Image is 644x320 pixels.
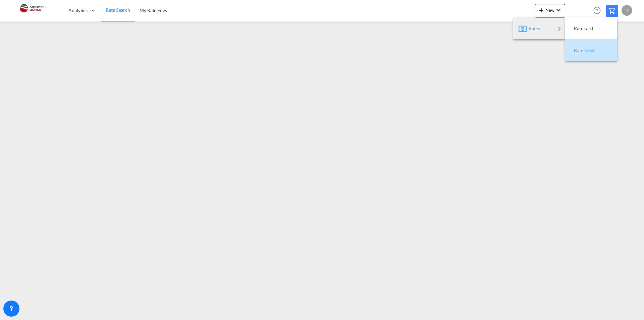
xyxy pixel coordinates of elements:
[571,20,612,37] div: Ratecard
[574,22,581,35] span: Ratecard
[529,22,537,35] span: Rates
[555,25,563,33] md-icon: icon-chevron-right
[574,44,581,57] span: Ratesheet
[571,42,612,59] div: Ratesheet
